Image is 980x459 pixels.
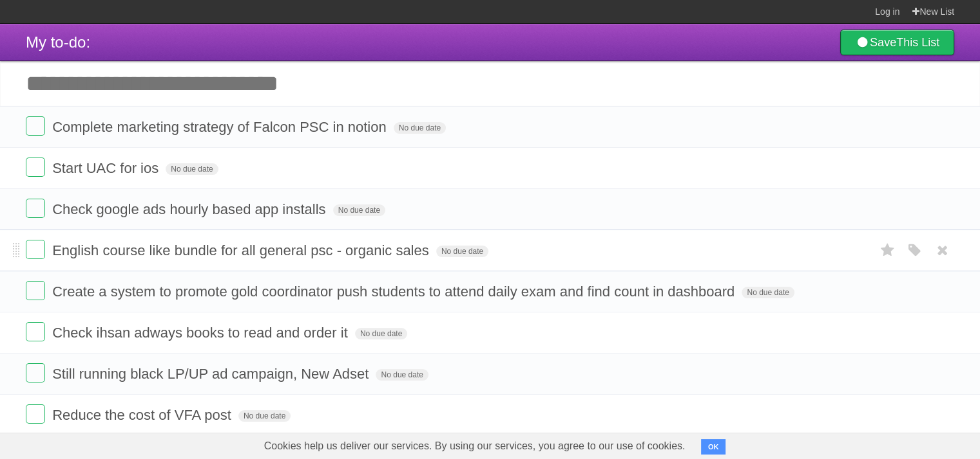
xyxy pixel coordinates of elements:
label: Done [26,199,45,218]
span: Check ihsan adways books to read and order it [52,325,351,341]
button: OK [701,439,726,455]
a: SaveThis List [840,30,954,55]
label: Done [26,240,45,259]
span: English course like bundle for all general psc - organic sales [52,242,432,258]
span: Check google ads hourly based app installs [52,201,329,217]
label: Done [26,363,45,382]
span: No due date [238,410,291,422]
label: Done [26,281,45,300]
label: Done [26,322,45,341]
span: Start UAC for ios [52,160,162,176]
span: Complete marketing strategy of Falcon PSC in notion [52,119,389,135]
span: My to-do: [26,33,90,51]
span: No due date [376,369,428,381]
b: This List [896,36,939,49]
span: No due date [742,287,794,298]
label: Done [26,404,45,424]
label: Star task [876,240,900,261]
span: Reduce the cost of VFA post [52,407,235,423]
span: No due date [436,246,488,257]
span: Create a system to promote gold coordinator push students to attend daily exam and find count in ... [52,283,738,300]
span: No due date [333,204,385,216]
label: Done [26,157,45,177]
span: Still running black LP/UP ad campaign, New Adset [52,366,372,382]
span: Cookies help us deliver our services. By using our services, you agree to our use of cookies. [251,433,698,459]
span: No due date [355,328,407,339]
label: Done [26,116,45,136]
span: No due date [394,122,446,134]
span: No due date [166,163,218,175]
